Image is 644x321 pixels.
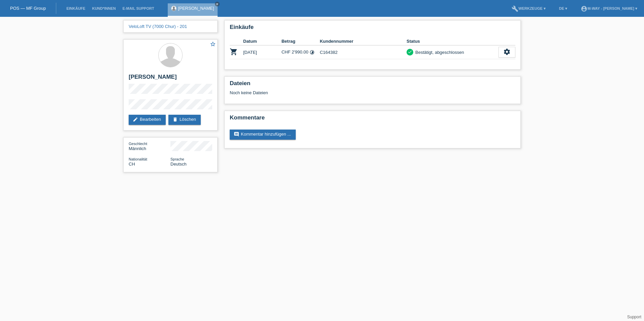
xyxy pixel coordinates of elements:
td: [DATE] [243,45,282,59]
a: deleteLöschen [168,115,201,125]
div: Noch keine Dateien [230,90,436,95]
i: star_border [210,41,216,47]
span: Geschlecht [129,142,147,146]
i: POSP00025484 [230,48,238,56]
span: Nationalität [129,157,147,161]
i: check [408,49,412,54]
a: POS — MF Group [10,6,46,11]
a: Kund*innen [89,6,119,10]
a: editBearbeiten [129,115,166,125]
th: Betrag [282,37,320,45]
span: Deutsch [170,162,187,167]
a: VeloLoft TV (7000 Chur) - 201 [129,24,187,29]
i: account_circle [581,5,587,12]
i: build [512,5,518,12]
td: C164382 [320,45,407,59]
i: delete [172,117,178,122]
h2: Einkäufe [230,24,515,34]
a: E-Mail Support [119,6,158,10]
span: Sprache [170,157,184,161]
h2: [PERSON_NAME] [129,74,212,84]
i: settings [503,48,511,56]
a: Einkäufe [63,6,89,10]
th: Kundennummer [320,37,407,45]
a: DE ▾ [556,6,571,10]
span: Schweiz [129,162,135,167]
a: commentKommentar hinzufügen ... [230,130,296,140]
h2: Kommentare [230,114,515,124]
td: CHF 2'990.00 [282,45,320,59]
h2: Dateien [230,80,515,90]
i: edit [133,117,138,122]
div: Bestätigt, abgeschlossen [413,49,464,56]
a: close [215,2,220,6]
a: [PERSON_NAME] [178,6,214,11]
a: buildWerkzeuge ▾ [508,6,549,10]
a: star_border [210,41,216,48]
i: 12 Raten [310,50,315,55]
div: Männlich [129,141,170,151]
i: close [216,2,219,6]
th: Status [407,37,498,45]
th: Datum [243,37,282,45]
i: comment [234,132,239,137]
a: Support [627,315,641,319]
a: account_circlem-way - [PERSON_NAME] ▾ [577,6,641,10]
